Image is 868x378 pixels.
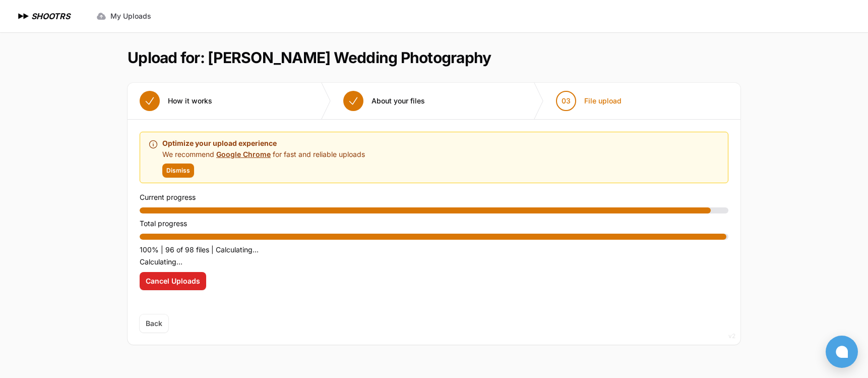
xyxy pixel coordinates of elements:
span: My Uploads [110,11,151,21]
p: Optimize your upload experience [162,137,365,149]
a: SHOOTRS SHOOTRS [16,10,70,22]
p: Current progress [140,191,728,203]
p: Calculating... [140,256,728,268]
a: Google Chrome [216,150,271,158]
p: We recommend for fast and reliable uploads [162,149,365,159]
p: 100% | 96 of 98 files | Calculating... [140,244,728,256]
a: My Uploads [90,7,157,25]
span: About your files [371,96,425,106]
span: 03 [562,96,571,106]
button: Open chat window [826,336,858,368]
button: How it works [128,83,224,119]
span: How it works [168,96,212,106]
p: Total progress [140,218,728,230]
h1: SHOOTRS [31,10,70,22]
span: Dismiss [166,167,190,175]
button: 03 File upload [544,83,634,119]
h1: Upload for: [PERSON_NAME] Wedding Photography [128,48,491,67]
button: Dismiss [162,164,194,178]
span: File upload [584,96,622,106]
span: Cancel Uploads [146,276,200,286]
button: Cancel Uploads [140,272,206,290]
img: SHOOTRS [16,10,31,22]
button: About your files [331,83,437,119]
div: v2 [728,330,735,342]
